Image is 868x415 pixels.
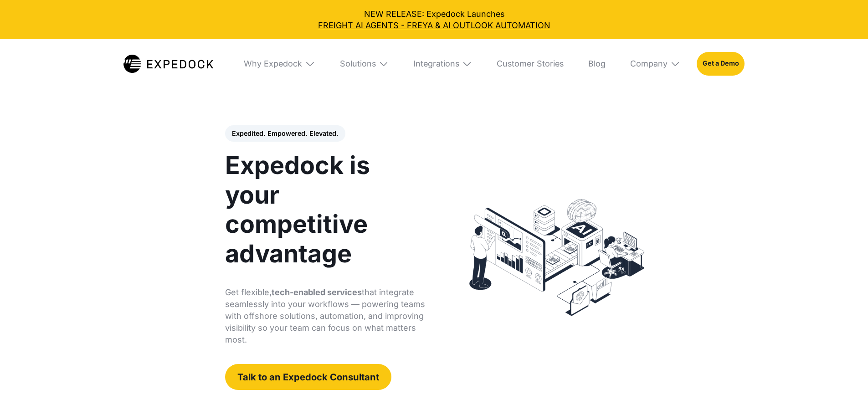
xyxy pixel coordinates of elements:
a: Get a Demo [697,52,745,76]
a: Customer Stories [488,39,572,88]
a: FREIGHT AI AGENTS - FREYA & AI OUTLOOK AUTOMATION [8,20,860,31]
a: Talk to an Expedock Consultant [225,364,391,389]
div: NEW RELEASE: Expedock Launches [8,8,860,31]
p: Get flexible, that integrate seamlessly into your workflows — powering teams with offshore soluti... [225,287,427,346]
h1: Expedock is your competitive advantage [225,151,427,268]
div: Solutions [340,59,376,69]
a: Blog [580,39,614,88]
strong: tech-enabled services [272,287,362,297]
div: Integrations [413,59,459,69]
div: Why Expedock [244,59,302,69]
div: Company [630,59,668,69]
